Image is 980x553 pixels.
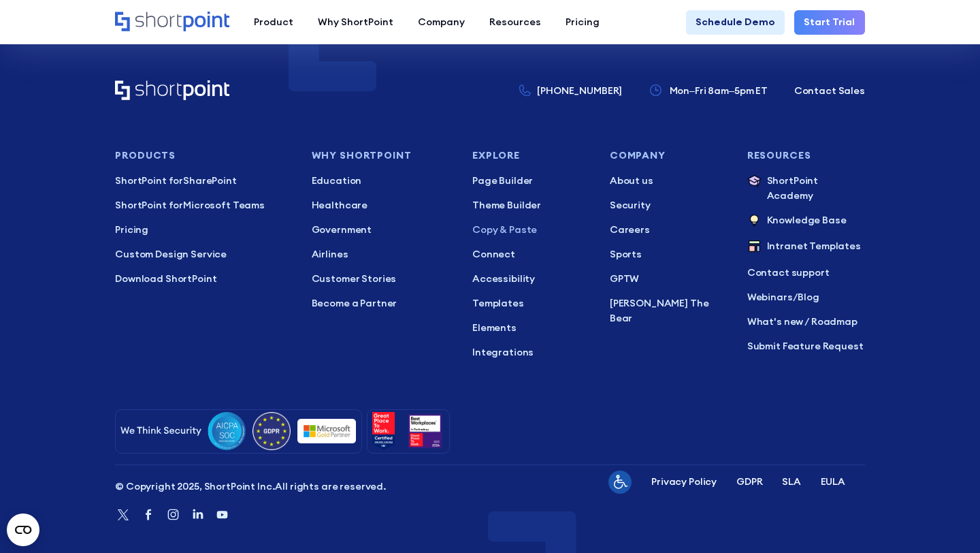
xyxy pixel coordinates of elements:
[537,84,622,99] p: [PHONE_NUMBER]
[115,480,275,492] span: © Copyright 2025, ShortPoint Inc.
[747,291,793,303] a: Webinars
[747,339,865,354] a: Submit Feature Request
[115,12,229,33] a: Home
[115,198,292,213] p: Microsoft Teams
[312,247,453,262] a: Airlines
[115,174,183,187] span: ShortPoint for
[610,296,728,326] a: [PERSON_NAME] The Bear
[767,174,865,203] p: ShortPoint Academy
[767,213,847,230] p: Knowledge Base
[747,239,865,255] a: Intranet Templates
[610,247,728,262] a: Sports
[312,296,453,311] a: Become a Partner
[115,479,387,494] p: All rights are reserved.
[821,475,845,490] a: EULA
[747,266,865,281] a: Contact support
[115,272,292,287] a: Download ShortPoint
[406,10,477,35] a: Company
[610,272,728,287] a: GPTW
[472,247,590,262] a: Connect
[115,198,292,213] a: ShortPoint forMicrosoft Teams
[312,198,453,213] a: Healthcare
[115,199,183,211] span: ShortPoint for
[798,291,819,303] a: Blog
[318,15,393,30] div: Why ShortPoint
[115,174,292,189] a: ShortPoint forSharePoint
[418,15,465,30] div: Company
[242,10,306,35] a: Product
[115,247,292,262] a: Custom Design Service
[610,223,728,238] a: Careers
[651,475,717,490] a: Privacy Policy
[610,198,728,213] a: Security
[519,84,622,99] a: [PHONE_NUMBER]
[472,151,590,161] h3: Explore
[782,475,801,490] a: SLA
[312,223,453,238] p: Government
[115,80,229,101] a: Home
[566,15,600,30] div: Pricing
[472,345,590,360] a: Integrations
[686,10,785,35] a: Schedule Demo
[115,151,292,161] h3: Products
[142,507,157,524] a: Facebook
[472,223,590,238] a: Copy & Paste
[312,174,453,189] a: Education
[477,10,553,35] a: Resources
[553,10,612,35] a: Pricing
[472,198,590,213] p: Theme Builder
[115,507,131,524] a: Twitter
[736,475,762,490] a: GDPR
[794,10,865,35] a: Start Trial
[312,151,453,161] h3: Why Shortpoint
[306,10,406,35] a: Why ShortPoint
[191,507,206,524] a: Linkedin
[7,513,39,546] button: Open CMP widget
[472,296,590,311] a: Templates
[747,315,865,330] a: What's new / Roadmap
[472,174,590,189] a: Page Builder
[610,174,728,189] a: About us
[670,84,768,99] p: Mon–Fri 8am–5pm ET
[489,15,541,30] div: Resources
[166,507,181,524] a: Instagram
[747,151,865,161] h3: Resources
[472,272,590,287] a: Accessibility
[254,15,293,30] div: Product
[215,507,230,524] a: Youtube
[115,174,292,189] p: SharePoint
[115,223,292,238] a: Pricing
[767,239,861,255] p: Intranet Templates
[912,488,980,553] iframe: Chat Widget
[472,321,590,336] a: Elements
[794,84,865,99] a: Contact Sales
[747,213,865,230] a: Knowledge Base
